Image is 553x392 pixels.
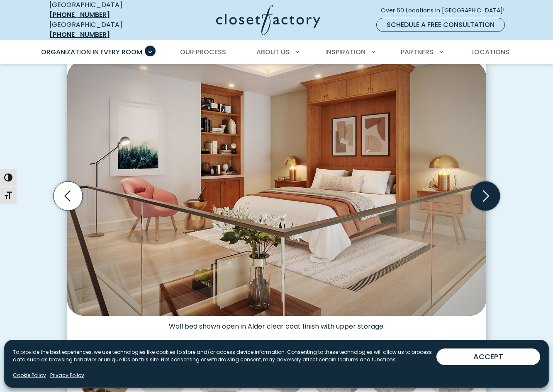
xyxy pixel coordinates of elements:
button: Next slide [468,178,503,214]
span: Our Process [180,47,226,57]
a: [PHONE_NUMBER] [49,30,110,39]
a: Over 60 Locations in [GEOGRAPHIC_DATA]! [380,3,512,18]
span: Locations [471,47,509,57]
a: Schedule a Free Consultation [376,18,505,32]
span: About Us [256,47,290,57]
div: [GEOGRAPHIC_DATA] [49,20,151,40]
a: [PHONE_NUMBER] [49,10,110,19]
nav: Primary Menu [35,41,518,64]
span: Inspiration [325,47,365,57]
button: Previous slide [50,178,86,214]
p: To provide the best experiences, we use technologies like cookies to store and/or access device i... [13,348,436,363]
button: ACCEPT [436,348,540,365]
span: Over 60 Locations in [GEOGRAPHIC_DATA]! [381,6,511,15]
img: Wall bed shown open in Alder clear coat finish with upper storage. [67,61,486,316]
span: Organization in Every Room [41,47,142,57]
a: Cookie Policy [13,372,46,379]
a: Privacy Policy [50,372,84,379]
figcaption: Wall bed shown open in Alder clear coat finish with upper storage. [67,316,486,331]
span: Partners [401,47,434,57]
img: Closet Factory Logo [216,5,320,35]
